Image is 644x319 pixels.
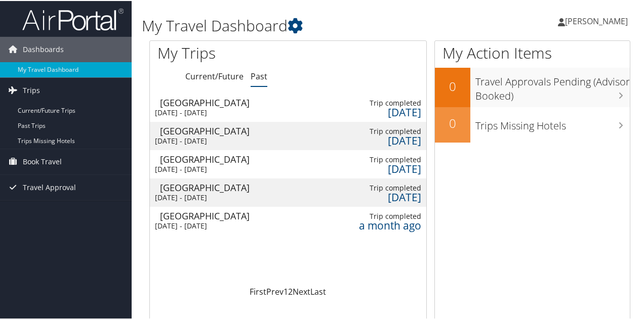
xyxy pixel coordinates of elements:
[23,174,76,199] span: Travel Approval
[435,67,630,106] a: 0Travel Approvals Pending (Advisor Booked)
[251,70,267,81] a: Past
[558,5,638,35] a: [PERSON_NAME]
[160,154,316,163] div: [GEOGRAPHIC_DATA]
[475,69,630,102] h3: Travel Approvals Pending (Advisor Booked)
[160,97,316,106] div: [GEOGRAPHIC_DATA]
[155,164,311,173] div: [DATE] - [DATE]
[345,126,421,135] div: Trip completed
[266,285,284,296] a: Prev
[345,98,421,107] div: Trip completed
[345,192,421,201] div: [DATE]
[23,36,64,61] span: Dashboards
[157,41,303,63] h1: My Trips
[345,163,421,172] div: [DATE]
[345,220,421,229] div: a month ago
[345,107,421,116] div: [DATE]
[435,114,470,131] h2: 0
[435,77,470,94] h2: 0
[142,14,472,35] h1: My Travel Dashboard
[155,135,311,145] div: [DATE] - [DATE]
[22,7,124,30] img: airportal-logo.png
[155,107,311,116] div: [DATE] - [DATE]
[155,220,311,230] div: [DATE] - [DATE]
[310,285,326,296] a: Last
[345,135,421,144] div: [DATE]
[155,192,311,201] div: [DATE] - [DATE]
[23,148,62,173] span: Book Travel
[250,285,266,296] a: First
[435,41,630,63] h1: My Action Items
[475,113,630,132] h3: Trips Missing Hotels
[160,125,316,134] div: [GEOGRAPHIC_DATA]
[160,182,316,191] div: [GEOGRAPHIC_DATA]
[345,154,421,163] div: Trip completed
[284,285,288,296] a: 1
[345,183,421,192] div: Trip completed
[160,210,316,219] div: [GEOGRAPHIC_DATA]
[288,285,293,296] a: 2
[23,77,40,102] span: Trips
[185,70,244,81] a: Current/Future
[565,15,628,26] span: [PERSON_NAME]
[293,285,310,296] a: Next
[435,106,630,142] a: 0Trips Missing Hotels
[345,211,421,220] div: Trip completed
